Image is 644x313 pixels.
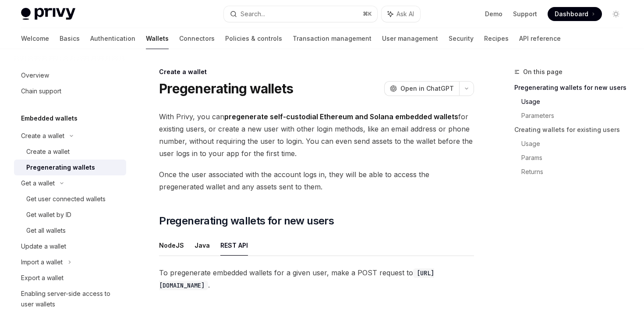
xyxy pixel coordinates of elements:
a: Returns [521,165,630,179]
a: API reference [519,28,561,49]
span: Pregenerating wallets for new users [159,214,334,228]
div: Overview [21,70,49,81]
a: Overview [14,68,126,83]
button: Open in ChatGPT [384,81,459,96]
a: Pregenerating wallets [14,160,126,175]
div: Pregenerating wallets [26,162,95,173]
a: Get all wallets [14,223,126,238]
a: Update a wallet [14,238,126,254]
a: Pregenerating wallets for new users [514,81,630,95]
button: NodeJS [159,235,184,256]
a: Usage [521,95,630,109]
a: Wallets [146,28,169,49]
button: Ask AI [382,6,420,22]
a: Get user connected wallets [14,191,126,207]
a: Create a wallet [14,144,126,160]
a: Demo [485,10,502,18]
a: Parameters [521,109,630,123]
button: Search...⌘K [224,6,377,22]
a: Params [521,151,630,165]
div: Enabling server-side access to user wallets [21,288,121,309]
a: Transaction management [293,28,372,49]
a: Recipes [484,28,509,49]
div: Chain support [21,86,61,96]
span: ⌘ K [363,11,372,18]
div: Create a wallet [159,68,474,76]
a: Policies & controls [225,28,282,49]
a: Export a wallet [14,270,126,286]
span: On this page [523,67,563,77]
span: To pregenerate embedded wallets for a given user, make a POST request to . [159,267,474,291]
div: Import a wallet [21,257,63,267]
span: Open in ChatGPT [400,84,454,93]
button: Java [195,235,210,256]
a: Creating wallets for existing users [514,123,630,137]
a: Support [513,10,537,18]
img: light logo [21,8,75,20]
div: Search... [241,9,265,19]
h1: Pregenerating wallets [159,81,293,96]
a: Welcome [21,28,49,49]
div: Get a wallet [21,178,55,189]
div: Update a wallet [21,241,66,252]
strong: pregenerate self-custodial Ethereum and Solana embedded wallets [224,112,458,121]
a: Chain support [14,83,126,99]
span: Ask AI [396,10,414,18]
a: Connectors [179,28,215,49]
div: Get user connected wallets [26,194,106,204]
div: Create a wallet [21,131,64,141]
a: User management [382,28,438,49]
span: Once the user associated with the account logs in, they will be able to access the pregenerated w... [159,168,474,193]
a: Enabling server-side access to user wallets [14,286,126,312]
a: Dashboard [548,7,602,21]
a: Security [449,28,474,49]
div: Get all wallets [26,225,66,236]
a: Get wallet by ID [14,207,126,223]
span: Dashboard [555,10,588,18]
div: Create a wallet [26,146,70,157]
div: Export a wallet [21,273,64,283]
button: REST API [220,235,248,256]
a: Basics [60,28,80,49]
h5: Embedded wallets [21,113,78,124]
span: With Privy, you can for existing users, or create a new user with other login methods, like an em... [159,110,474,160]
a: Authentication [90,28,135,49]
div: Get wallet by ID [26,210,71,220]
a: Usage [521,137,630,151]
button: Toggle dark mode [609,7,623,21]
